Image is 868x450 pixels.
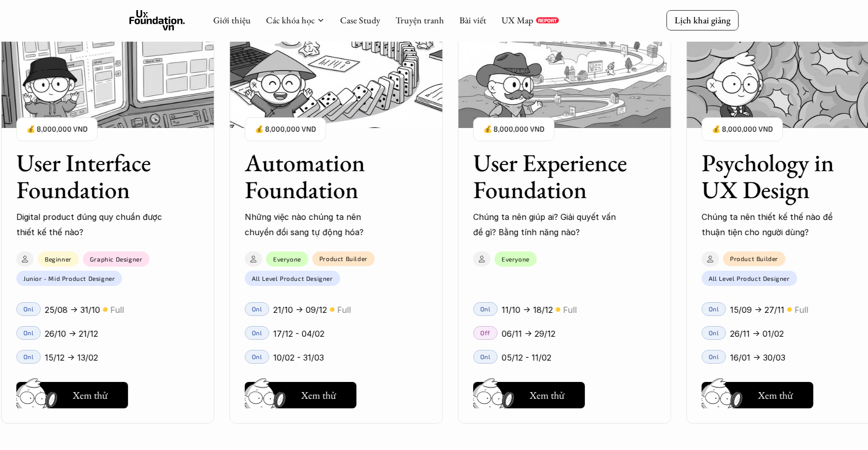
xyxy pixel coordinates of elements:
[730,255,778,262] p: Product Builder
[730,302,784,317] p: 15/09 -> 27/11
[787,306,792,313] p: 🟡
[337,302,351,317] p: Full
[502,255,529,263] p: Everyone
[473,382,585,408] button: Xem thử
[730,326,784,341] p: 26/11 -> 01/02
[213,14,251,26] a: Giới thiệu
[252,275,333,282] p: All Level Product Designer
[395,14,444,26] a: Truyện tranh
[255,122,316,136] p: 💰 8,000,000 VND
[529,388,564,402] h5: Xem thử
[329,306,335,313] p: 🟡
[245,378,356,408] a: Xem thử
[666,10,739,30] a: Lịch khai giảng
[73,388,108,402] h5: Xem thử
[538,17,557,23] p: REPORT
[555,306,560,313] p: 🟡
[273,255,301,263] p: Everyone
[702,149,859,203] h3: Psychology in UX Design
[709,275,790,282] p: All Level Product Designer
[473,149,630,203] h3: User Experience Foundation
[273,350,324,365] p: 10/02 - 31/03
[709,353,719,360] p: Onl
[459,14,486,26] a: Bài viết
[16,378,128,408] a: Xem thử
[23,275,115,282] p: Junior - Mid Product Designer
[502,14,533,26] a: UX Map
[16,382,128,408] button: Xem thử
[103,306,108,313] p: 🟡
[675,14,730,26] p: Lịch khai giảng
[340,14,380,26] a: Case Study
[480,353,491,360] p: Onl
[702,209,849,240] p: Chúng ta nên thiết kế thế nào để thuận tiện cho người dùng?
[266,14,315,26] a: Các khóa học
[502,350,551,365] p: 05/12 - 11/02
[536,17,559,23] a: REPORT
[709,329,719,336] p: Onl
[245,209,392,240] p: Những việc nào chúng ta nên chuyển đổi sang tự động hóa?
[252,353,262,360] p: Onl
[480,329,490,336] p: Off
[502,326,555,341] p: 06/11 -> 29/12
[480,305,491,312] p: Onl
[758,388,793,402] h5: Xem thử
[712,122,773,136] p: 💰 8,000,000 VND
[252,329,262,336] p: Onl
[245,382,356,408] button: Xem thử
[502,302,553,317] p: 11/10 -> 18/12
[319,255,368,262] p: Product Builder
[16,209,163,240] p: Digital product đúng quy chuẩn được thiết kế thế nào?
[473,209,620,240] p: Chúng ta nên giúp ai? Giải quyết vấn đề gì? Bằng tính năng nào?
[709,305,719,312] p: Onl
[702,382,813,408] button: Xem thử
[245,149,402,203] h3: Automation Foundation
[702,378,813,408] a: Xem thử
[730,350,785,365] p: 16/01 -> 30/03
[110,302,124,317] p: Full
[794,302,808,317] p: Full
[483,122,544,136] p: 💰 8,000,000 VND
[473,378,585,408] a: Xem thử
[301,388,336,402] h5: Xem thử
[563,302,577,317] p: Full
[252,305,262,312] p: Onl
[16,149,174,203] h3: User Interface Foundation
[90,255,143,263] p: Graphic Designer
[273,326,324,341] p: 17/12 - 04/02
[273,302,327,317] p: 21/10 -> 09/12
